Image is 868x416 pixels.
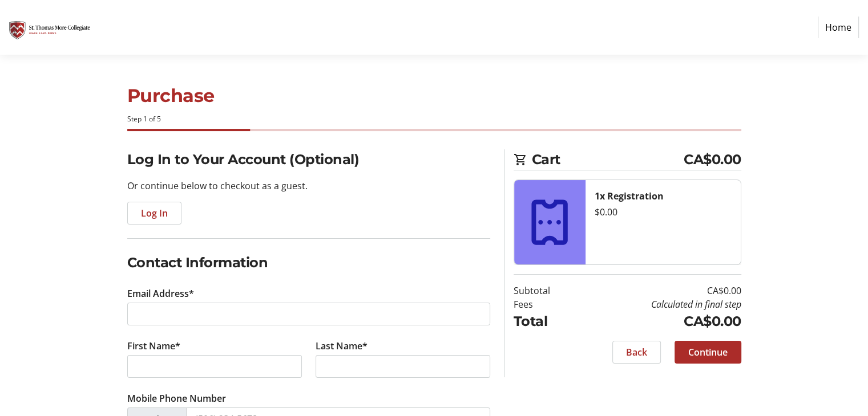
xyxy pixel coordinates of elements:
[579,284,741,297] td: CA$0.00
[127,114,741,124] div: Step 1 of 5
[595,205,732,219] div: $0.00
[514,311,579,332] td: Total
[626,345,647,359] span: Back
[688,345,728,359] span: Continue
[127,391,226,405] label: Mobile Phone Number
[579,311,741,332] td: CA$0.00
[127,179,490,193] p: Or continue below to checkout as a guest.
[9,5,90,50] img: St. Thomas More Collegiate #2's Logo
[316,339,368,353] label: Last Name*
[127,287,194,300] label: Email Address*
[127,82,741,109] h1: Purchase
[612,341,661,364] button: Back
[579,297,741,311] td: Calculated in final step
[141,206,168,220] span: Log In
[127,202,181,225] button: Log In
[595,190,664,202] strong: 1x Registration
[818,17,859,38] a: Home
[127,149,490,170] h2: Log In to Your Account (Optional)
[127,339,180,353] label: First Name*
[127,252,490,273] h2: Contact Information
[514,297,579,311] td: Fees
[532,149,684,170] span: Cart
[675,341,741,364] button: Continue
[684,149,741,170] span: CA$0.00
[514,284,579,297] td: Subtotal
